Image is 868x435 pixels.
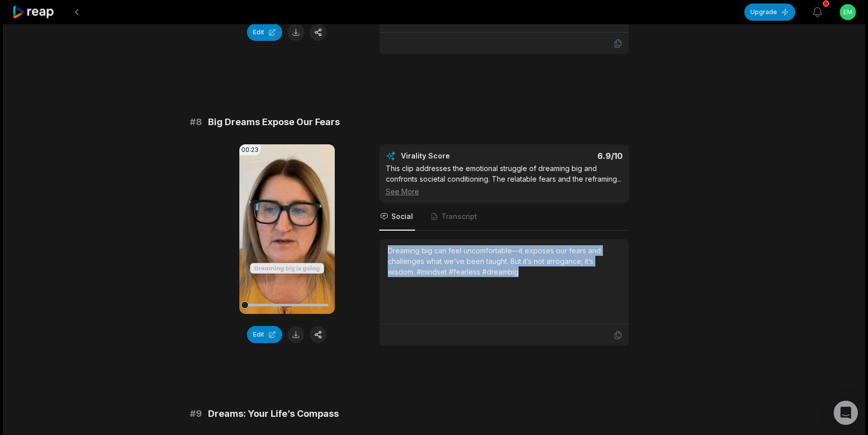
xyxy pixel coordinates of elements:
[239,144,335,314] video: Your browser does not support mp4 format.
[441,211,477,222] span: Transcript
[514,151,623,161] div: 6.9 /10
[208,115,340,129] span: Big Dreams Expose Our Fears
[386,163,623,197] div: This clip addresses the emotional struggle of dreaming big and confronts societal conditioning. T...
[401,151,509,161] div: Virality Score
[247,326,282,343] button: Edit
[386,186,623,197] div: See More
[834,401,858,425] div: Open Intercom Messenger
[388,245,621,277] div: Dreaming big can feel uncomfortable—it exposes our fears and challenges what we’ve been taught. B...
[208,407,339,421] span: Dreams: Your Life’s Compass
[744,4,795,21] button: Upgrade
[190,407,202,421] span: # 9
[247,24,282,41] button: Edit
[391,211,413,222] span: Social
[379,203,629,231] nav: Tabs
[190,115,202,129] span: # 8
